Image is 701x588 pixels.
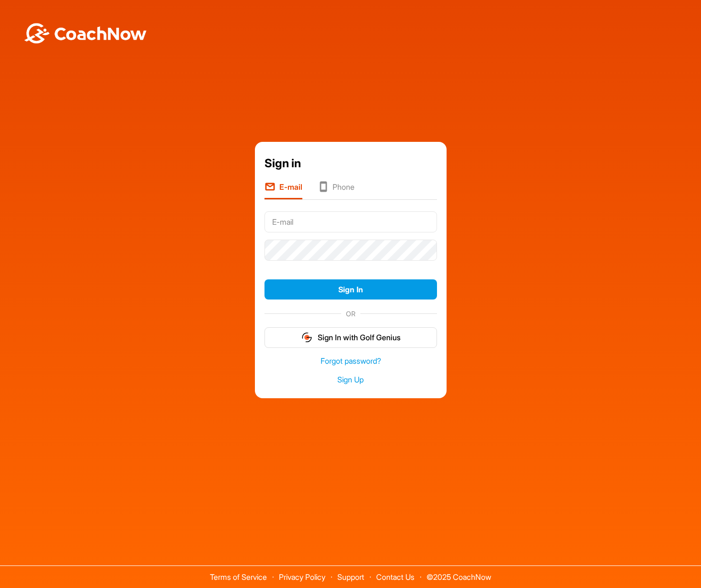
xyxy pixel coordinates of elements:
div: Sign in [264,155,437,172]
input: E-mail [264,211,437,232]
a: Sign Up [264,374,437,385]
a: Privacy Policy [279,572,325,582]
button: Sign In [264,279,437,300]
li: E-mail [264,181,302,199]
img: gg_logo [301,332,313,343]
a: Terms of Service [210,572,267,582]
a: Forgot password? [264,356,437,367]
span: © 2025 CoachNow [422,566,496,581]
span: OR [341,309,360,319]
a: Contact Us [376,572,414,582]
a: Support [337,572,364,582]
img: BwLJSsUCoWCh5upNqxVrqldRgqLPVwmV24tXu5FoVAoFEpwwqQ3VIfuoInZCoVCoTD4vwADAC3ZFMkVEQFDAAAAAElFTkSuQmCC [23,23,148,44]
button: Sign In with Golf Genius [264,327,437,348]
li: Phone [318,181,355,199]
